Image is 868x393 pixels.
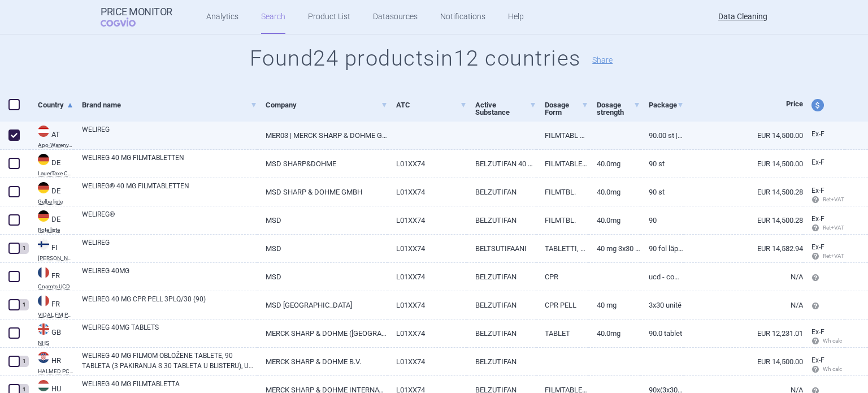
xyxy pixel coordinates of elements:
a: BELTSUTIFAANI [467,235,536,262]
abbr: Rote liste — Rote liste database by the Federal Association of the Pharmaceutical Industry, Germany. [38,227,73,233]
a: WELIREG® 40 MG FILMTABLETTEN [82,181,257,201]
span: Ex-factory price [811,356,824,364]
a: Brand name [82,91,257,119]
a: Company [266,91,387,119]
a: 90 St [640,150,684,178]
a: WELIREG 40 MG FILMTABLETTEN [82,153,257,173]
a: BELZUTIFAN [467,319,536,347]
a: L01XX74 [388,206,467,234]
a: UCD - Common dispensation unit [640,263,684,291]
a: MSD SHARP & DOHME GMBH [257,178,387,206]
a: MSD [257,206,387,234]
a: WELIREG 40MG TABLETS [82,322,257,343]
span: Ret+VAT calc [811,196,855,202]
a: 90 fol läpipainopakkaus [640,235,684,262]
a: BELZUTIFAN [467,263,536,291]
a: L01XX74 [388,150,467,178]
img: Germany [38,210,49,222]
a: 40 mg [588,291,640,319]
a: Ex-F Wh calc [803,324,845,350]
span: COGVIO [101,18,151,27]
abbr: Cnamts UCD — Online database of medicines under the National Health Insurance Fund for salaried w... [38,284,73,290]
a: Country [38,91,73,119]
a: EUR 14,500.00 [684,348,803,375]
a: GBGBNHS [29,322,73,346]
a: EUR 12,231.01 [684,319,803,347]
a: 3x30 unité [640,291,684,319]
a: BELZUTIFAN 40 MG [467,150,536,178]
a: EUR 14,500.28 [684,206,803,234]
img: Hungary [38,380,49,391]
a: EUR 14,500.00 [684,122,803,149]
a: MSD [257,235,387,262]
a: FILMTBL. [536,178,588,206]
a: 40.0mg [588,150,640,178]
a: 90.0 tablet [640,319,684,347]
a: N/A [684,263,803,291]
div: 1 [19,356,29,367]
a: MERCK SHARP & DOHME B.V. [257,348,387,375]
img: Finland [38,239,49,250]
a: BELZUTIFAN [467,206,536,234]
abbr: Apo-Warenv.III — Apothekerverlag Warenverzeichnis. Online database developed by the Österreichisc... [38,142,73,148]
a: L01XX74 [388,263,467,291]
abbr: HALMED PCL SUMMARY — List of medicines with an established maximum wholesale price published by t... [38,369,73,374]
a: FRFRVIDAL FM PRIX [29,294,73,318]
strong: Price Monitor [101,6,172,18]
span: Ex-factory price [811,158,824,166]
a: DEDERote liste [29,209,73,233]
a: Ex-F Ret+VAT calc [803,239,845,265]
a: L01XX74 [388,319,467,347]
span: Wh calc [811,366,842,372]
a: 40 mg 3x30 monipakkaus [588,235,640,262]
span: Ex-factory price [811,243,824,251]
img: France [38,267,49,278]
span: Price [786,100,803,108]
span: Ret+VAT calc [811,253,855,259]
a: 40.0mg [588,206,640,234]
a: EUR 14,582.94 [684,235,803,262]
a: WELIREG [82,124,257,145]
a: DEDELauerTaxe CGM [29,153,73,176]
a: 90 ST [640,178,684,206]
img: Austria [38,126,49,137]
a: Ex-F [803,126,845,143]
abbr: KELA — Pharmaceutical Database of medicinal products maintained by Kela, Finland. [38,256,73,261]
a: DEDEGelbe liste [29,181,73,205]
span: Ret+VAT calc [811,224,855,231]
img: Germany [38,182,49,193]
a: MSD SHARP&DOHME [257,150,387,178]
a: MERCK SHARP & DOHME ([GEOGRAPHIC_DATA]) LTD [257,319,387,347]
a: 90 [640,206,684,234]
a: Ex-F Ret+VAT calc [803,183,845,209]
a: Price MonitorCOGVIO [101,6,172,28]
a: L01XX74 [388,235,467,262]
div: 1 [19,243,29,254]
a: 90.00 ST | Stück [640,122,684,149]
a: CPR PELL [536,291,588,319]
abbr: VIDAL FM PRIX — List of medicinal products published by VIDAL France - retail price. [38,312,73,318]
abbr: Gelbe liste — Gelbe Liste online database by Medizinische Medien Informations GmbH (MMI), Germany [38,199,73,205]
span: Ex-factory price [811,187,824,195]
a: WELIREG [82,237,257,258]
a: Active Substance [475,91,536,126]
span: Ex-factory price [811,130,824,138]
a: WELIREG 40 MG FILMOM OBLOŽENE TABLETE, 90 TABLETA (3 PAKIRANJA S 30 TABLETA U BLISTERU), U KUTIJI [82,351,257,371]
a: WELIREG® [82,209,257,230]
img: United Kingdom [38,323,49,335]
a: 40.0mg [588,178,640,206]
a: MSD [GEOGRAPHIC_DATA] [257,291,387,319]
a: Package [649,91,684,119]
img: Germany [38,154,49,165]
img: Croatia [38,352,49,363]
a: Ex-F Wh calc [803,352,845,378]
div: 1 [19,299,29,310]
a: ATATApo-Warenv.III [29,124,73,148]
a: Ex-F Ret+VAT calc [803,211,845,237]
a: FILMTABL 40MG [536,122,588,149]
a: WELIREG 40MG [82,266,257,286]
a: HRHRHALMED PCL SUMMARY [29,351,73,374]
a: FILMTABLETTEN [536,150,588,178]
a: L01XX74 [388,291,467,319]
a: BELZUTIFAN [467,178,536,206]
